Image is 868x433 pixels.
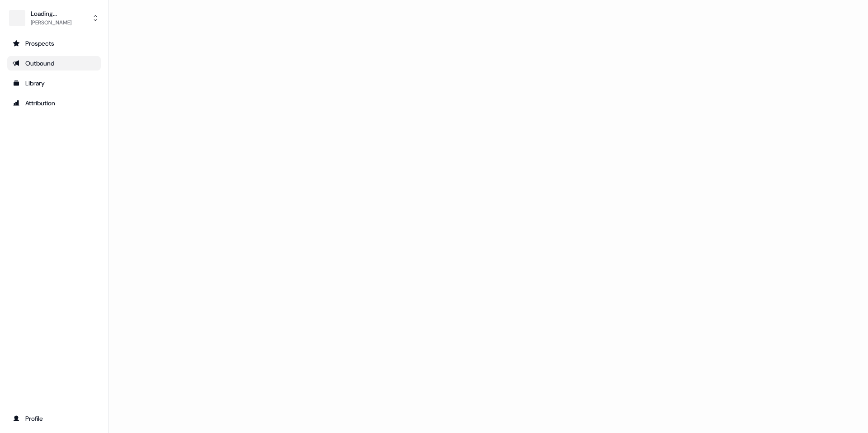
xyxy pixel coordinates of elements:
[13,39,95,48] div: Prospects
[7,36,101,51] a: Go to prospects
[7,96,101,110] a: Go to attribution
[13,414,95,423] div: Profile
[13,59,95,68] div: Outbound
[13,79,95,88] div: Library
[7,7,101,29] button: Loading...[PERSON_NAME]
[31,18,71,27] div: [PERSON_NAME]
[13,99,95,108] div: Attribution
[7,411,101,426] a: Go to profile
[7,76,101,90] a: Go to templates
[7,56,101,71] a: Go to outbound experience
[31,9,71,18] div: Loading...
